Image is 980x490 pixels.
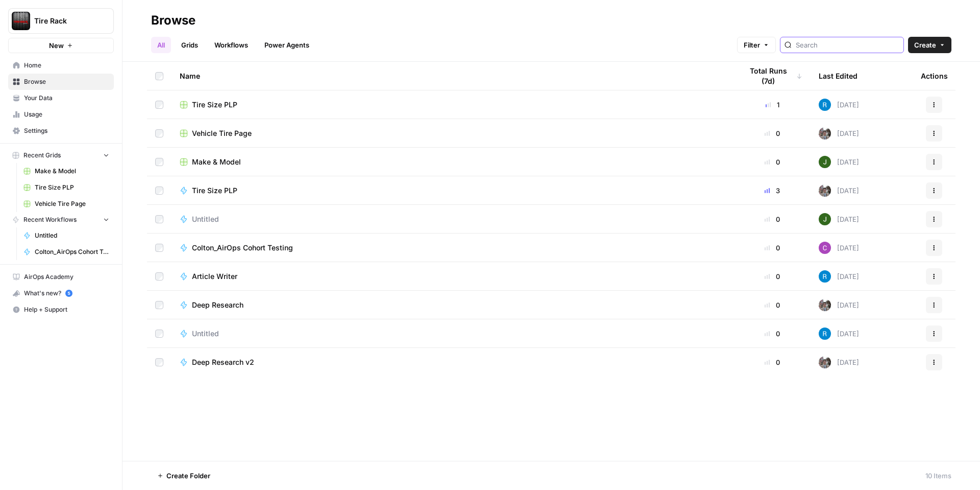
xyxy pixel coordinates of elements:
[921,62,948,90] div: Actions
[35,199,109,208] span: Vehicle Tire Page
[742,128,802,138] div: 0
[180,62,726,90] div: Name
[8,301,114,318] button: Help + Support
[180,185,726,196] a: Tire Size PLP
[8,90,114,106] a: Your Data
[19,227,114,244] a: Untitled
[192,214,219,224] span: Untitled
[819,242,831,254] img: luj36oym5k2n1kjpnpxn8ikwxuhv
[35,231,109,240] span: Untitled
[819,99,831,111] img: d22iu3035mprmqybzn9flh0kxmu4
[819,270,859,283] div: [DATE]
[819,127,831,139] img: a2mlt6f1nb2jhzcjxsuraj5rj4vi
[742,243,802,253] div: 0
[819,184,831,197] img: a2mlt6f1nb2jhzcjxsuraj5rj4vi
[8,57,114,74] a: Home
[175,37,204,53] a: Grids
[742,357,802,367] div: 0
[819,156,859,168] div: [DATE]
[19,179,114,196] a: Tire Size PLP
[819,299,859,311] div: [DATE]
[742,329,802,339] div: 0
[180,214,726,224] a: Untitled
[819,242,859,254] div: [DATE]
[819,156,831,168] img: 5v0yozua856dyxnw4lpcp45mgmzh
[23,151,61,160] span: Recent Grids
[12,12,30,30] img: Tire Rack Logo
[742,300,802,310] div: 0
[9,286,113,301] div: What's new?
[819,270,831,283] img: d22iu3035mprmqybzn9flh0kxmu4
[24,305,109,314] span: Help + Support
[192,157,241,167] span: Make & Model
[819,99,859,111] div: [DATE]
[151,37,171,53] a: All
[35,247,109,256] span: Colton_AirOps Cohort Testing
[742,62,802,90] div: Total Runs (7d)
[35,167,109,176] span: Make & Model
[8,123,114,139] a: Settings
[192,271,237,282] span: Article Writer
[151,12,195,29] div: Browse
[180,357,726,367] a: Deep Research v2
[24,272,109,282] span: AirOps Academy
[180,128,726,138] a: Vehicle Tire Page
[744,40,760,50] span: Filter
[19,163,114,179] a: Make & Model
[8,285,114,301] button: What's new? 5
[192,300,243,310] span: Deep Research
[819,213,859,225] div: [DATE]
[180,100,726,110] a: Tire Size PLP
[925,471,951,481] div: 10 Items
[19,196,114,212] a: Vehicle Tire Page
[908,37,951,53] button: Create
[180,300,726,310] a: Deep Research
[192,243,293,253] span: Colton_AirOps Cohort Testing
[819,213,831,225] img: 5v0yozua856dyxnw4lpcp45mgmzh
[8,38,114,53] button: New
[24,94,109,103] span: Your Data
[24,77,109,86] span: Browse
[65,290,72,297] a: 5
[35,183,109,192] span: Tire Size PLP
[180,271,726,282] a: Article Writer
[166,471,210,481] span: Create Folder
[742,271,802,282] div: 0
[24,126,109,135] span: Settings
[192,128,252,138] span: Vehicle Tire Page
[8,74,114,90] a: Browse
[34,16,96,26] span: Tire Rack
[192,357,254,367] span: Deep Research v2
[192,329,219,339] span: Untitled
[67,291,70,296] text: 5
[23,215,77,224] span: Recent Workflows
[24,110,109,119] span: Usage
[8,269,114,285] a: AirOps Academy
[8,106,114,123] a: Usage
[192,185,237,196] span: Tire Size PLP
[8,8,114,34] button: Workspace: Tire Rack
[8,148,114,163] button: Recent Grids
[796,40,899,50] input: Search
[819,127,859,139] div: [DATE]
[8,212,114,227] button: Recent Workflows
[742,157,802,167] div: 0
[258,37,315,53] a: Power Agents
[49,40,64,51] span: New
[819,356,859,368] div: [DATE]
[151,468,216,484] button: Create Folder
[180,157,726,167] a: Make & Model
[819,62,857,90] div: Last Edited
[914,40,936,50] span: Create
[180,243,726,253] a: Colton_AirOps Cohort Testing
[819,356,831,368] img: a2mlt6f1nb2jhzcjxsuraj5rj4vi
[742,100,802,110] div: 1
[180,329,726,339] a: Untitled
[819,184,859,197] div: [DATE]
[19,244,114,260] a: Colton_AirOps Cohort Testing
[208,37,254,53] a: Workflows
[192,100,237,110] span: Tire Size PLP
[819,328,831,340] img: d22iu3035mprmqybzn9flh0kxmu4
[819,328,859,340] div: [DATE]
[24,61,109,70] span: Home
